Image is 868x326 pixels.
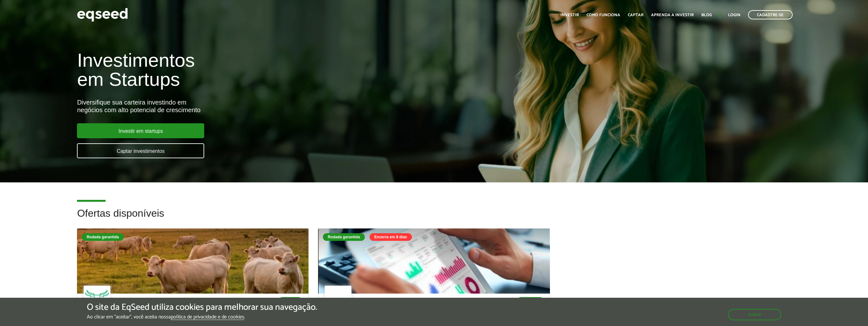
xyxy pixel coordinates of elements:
a: Aprenda a investir [651,13,694,17]
a: Investir [560,13,579,17]
a: política de privacidade e de cookies [171,315,244,320]
p: Ao clicar em "aceitar", você aceita nossa . [87,314,317,320]
img: EqSeed [77,6,128,23]
a: Captar investimentos [77,143,204,158]
a: Cadastre-se [748,10,793,19]
h5: O site da EqSeed utiliza cookies para melhorar sua navegação. [87,302,317,312]
h1: Investimentos em Startups [77,51,502,89]
a: Blog [701,13,712,17]
div: Rodada garantida [323,233,365,241]
div: Diversifique sua carteira investindo em negócios com alto potencial de crescimento [77,98,502,114]
a: Como funciona [587,13,620,17]
button: Aceitar [728,309,781,320]
div: Rodada garantida [82,233,123,241]
a: Login [728,13,740,17]
p: SaaS B2B [517,297,543,303]
h2: Ofertas disponíveis [77,208,791,228]
a: Captar [628,13,643,17]
p: Agtech [279,297,302,303]
a: Investir em startups [77,123,204,138]
div: Encerra em 8 dias [370,233,412,241]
